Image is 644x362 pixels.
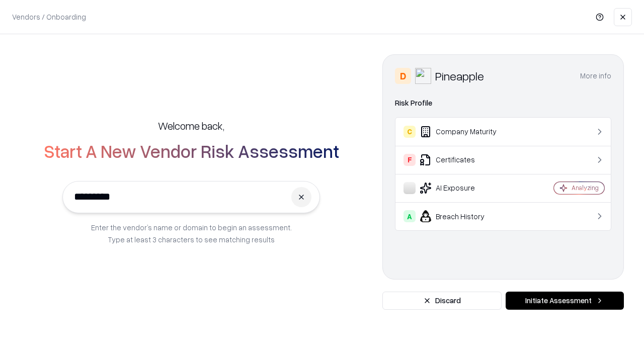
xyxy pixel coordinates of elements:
[404,210,524,222] div: Breach History
[91,221,292,245] p: Enter the vendor’s name or domain to begin an assessment. Type at least 3 characters to see match...
[404,126,524,138] div: Company Maturity
[382,292,502,310] button: Discard
[506,292,624,310] button: Initiate Assessment
[404,126,416,138] div: C
[572,184,599,192] div: Analyzing
[580,67,611,85] button: More info
[44,141,339,161] h2: Start A New Vendor Risk Assessment
[158,119,224,133] h5: Welcome back,
[415,68,431,84] img: Pineapple
[404,154,524,166] div: Certificates
[12,12,86,22] p: Vendors / Onboarding
[404,182,524,194] div: AI Exposure
[435,68,484,84] div: Pineapple
[404,210,416,222] div: A
[395,97,611,109] div: Risk Profile
[395,68,411,84] div: D
[404,154,416,166] div: F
